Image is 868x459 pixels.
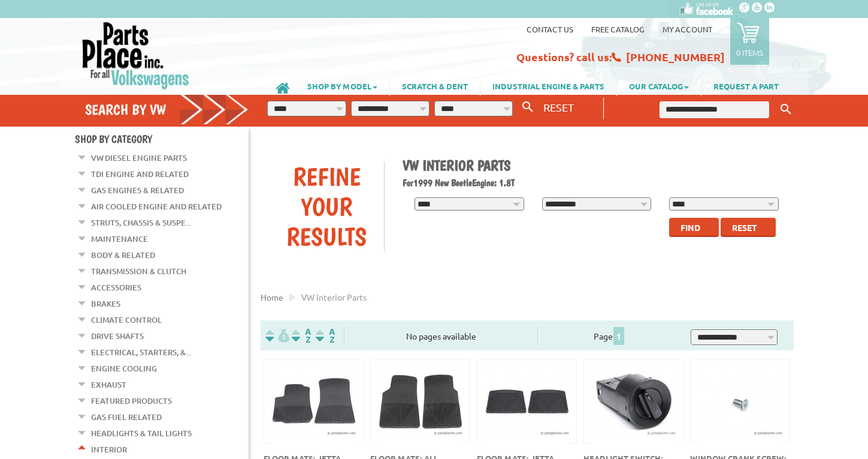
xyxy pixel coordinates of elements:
a: Gas Fuel Related [91,409,162,425]
a: Electrical, Starters, &... [91,344,191,360]
span: Reset [732,222,757,233]
a: Featured Products [91,393,172,409]
a: My Account [663,24,712,34]
a: SCRATCH & DENT [390,76,480,96]
span: VW interior parts [301,292,367,302]
a: INDUSTRIAL ENGINE & PARTS [480,76,616,96]
div: Refine Your Results [270,161,385,251]
a: Engine Cooling [91,361,157,376]
p: 0 items [736,47,763,58]
a: Interior [91,442,127,457]
a: Struts, Chassis & Suspe... [91,215,191,230]
a: VW Diesel Engine Parts [91,150,187,166]
a: Air Cooled Engine and Related [91,199,222,214]
a: Transmission & Clutch [91,263,186,279]
span: 1 [613,327,624,345]
h4: Search by VW [85,101,249,118]
div: No pages available [344,330,537,343]
a: Maintenance [91,231,148,247]
a: 0 items [730,18,769,65]
a: Gas Engines & Related [91,182,184,198]
a: Free Catalog [591,24,645,34]
span: For [403,177,413,188]
a: Body & Related [91,247,155,263]
a: REQUEST A PART [701,76,791,96]
img: filterpricelow.svg [265,329,289,343]
div: Page [537,326,680,345]
button: RESET [539,98,579,116]
a: Home [261,292,283,302]
a: Accessories [91,280,141,295]
a: Climate Control [91,312,162,328]
a: OUR CATALOG [617,76,701,96]
span: Find [681,222,700,233]
button: Reset [721,218,776,237]
a: SHOP BY MODEL [295,76,389,96]
a: Brakes [91,296,120,311]
a: TDI Engine and Related [91,166,189,182]
img: Sort by Headline [289,329,313,343]
h1: VW Interior Parts [403,157,785,174]
img: Parts Place Inc! [81,21,190,90]
button: Find [669,218,719,237]
h4: Shop By Category [75,133,249,145]
button: Search By VW... [518,98,538,116]
h2: 1999 New Beetle [403,177,785,188]
img: Sort by Sales Rank [313,329,337,343]
a: Headlights & Tail Lights [91,425,192,441]
button: Keyword Search [777,100,795,119]
a: Exhaust [91,377,126,392]
a: Drive Shafts [91,328,144,344]
span: RESET [543,101,574,113]
span: Engine: 1.8T [472,177,515,188]
a: Contact us [527,24,573,34]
